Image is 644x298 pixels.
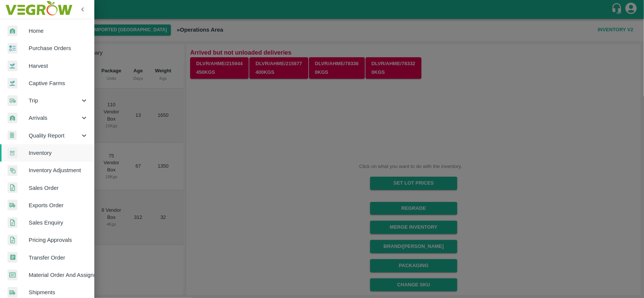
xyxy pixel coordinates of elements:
[29,131,80,140] span: Quality Report
[29,62,88,70] span: Harvest
[29,184,88,192] span: Sales Order
[8,252,17,263] img: whTransfer
[8,200,17,211] img: shipments
[29,96,80,105] span: Trip
[29,44,88,52] span: Purchase Orders
[29,219,88,227] span: Sales Enquiry
[8,113,17,124] img: whArrival
[8,270,17,281] img: centralMaterial
[8,182,17,193] img: sales
[29,271,88,279] span: Material Order And Assignment
[8,165,17,176] img: inventory
[29,236,88,244] span: Pricing Approvals
[8,287,17,298] img: shipments
[8,26,17,37] img: whArrival
[8,95,17,106] img: delivery
[8,78,17,89] img: harvest
[29,79,88,87] span: Captive Farms
[29,288,88,296] span: Shipments
[29,254,88,262] span: Transfer Order
[29,201,88,209] span: Exports Order
[29,149,88,157] span: Inventory
[29,27,88,35] span: Home
[8,43,17,54] img: reciept
[8,217,17,228] img: sales
[8,131,17,140] img: qualityReport
[29,166,88,174] span: Inventory Adjustment
[29,114,80,122] span: Arrivals
[8,148,17,159] img: whInventory
[8,60,17,72] img: harvest
[8,235,17,246] img: sales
